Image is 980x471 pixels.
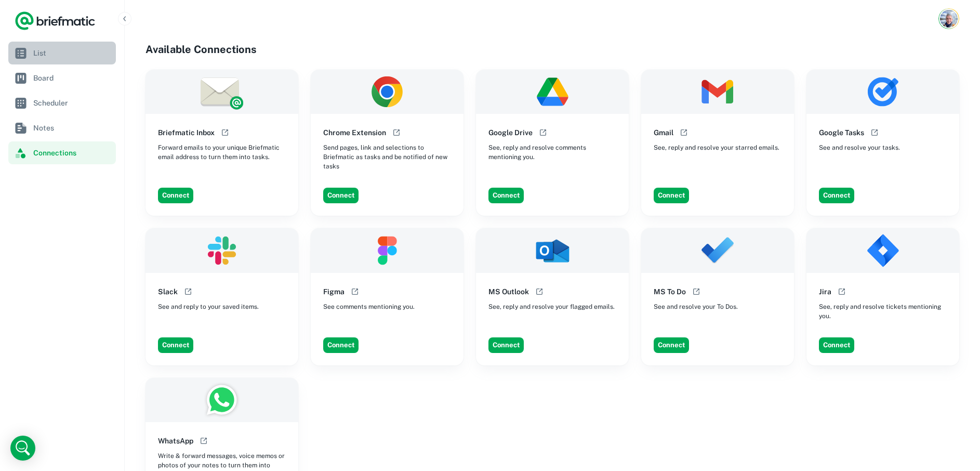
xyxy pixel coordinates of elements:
img: Jira [806,228,959,272]
span: Send pages, link and selections to Briefmatic as tasks and be notified of new tasks [323,143,451,171]
h6: Google Drive [488,127,533,138]
a: Logo [15,10,96,31]
button: Connect [323,337,359,353]
img: MS Outlook [476,228,629,272]
img: Slack [145,228,298,272]
h6: WhatsApp [158,435,193,447]
button: Connect [488,337,524,353]
button: Open help documentation [390,126,403,139]
button: Open help documentation [678,126,690,139]
button: Connect [654,188,689,203]
button: Connect [488,188,524,203]
button: Connect [323,188,359,203]
img: Chrome Extension [311,70,463,114]
button: Open help documentation [690,285,703,298]
button: Open help documentation [349,285,361,298]
button: Connect [158,337,193,353]
button: Account button [938,8,959,29]
span: See, reply and resolve comments mentioning you. [488,143,616,162]
span: List [33,47,112,59]
h6: Slack [158,286,178,297]
span: See and resolve your tasks. [819,143,900,152]
span: See and reply to your saved items. [158,302,259,311]
img: Briefmatic Inbox [145,70,298,114]
a: Board [8,67,116,89]
button: Open help documentation [836,285,848,298]
button: Connect [819,337,854,353]
span: Board [33,72,112,84]
span: Connections [33,147,112,159]
span: See comments mentioning you. [323,302,415,311]
a: Connections [8,141,116,164]
h6: Gmail [654,127,673,138]
img: Google Tasks [806,70,959,114]
h6: MS To Do [654,286,686,297]
h6: Briefmatic Inbox [158,127,215,138]
span: Scheduler [33,97,112,109]
button: Open help documentation [868,126,881,139]
img: David Hall [940,10,958,28]
button: Open help documentation [533,285,546,298]
img: Gmail [641,70,794,114]
h6: Google Tasks [819,127,864,138]
span: See, reply and resolve tickets mentioning you. [819,302,947,321]
span: Forward emails to your unique Briefmatic email address to turn them into tasks. [158,143,286,162]
img: MS To Do [641,228,794,272]
h6: Chrome Extension [323,127,386,138]
img: WhatsApp [145,378,298,422]
img: Google Drive [476,70,629,114]
span: See, reply and resolve your flagged emails. [488,302,615,311]
button: Connect [819,188,854,203]
button: Open help documentation [537,126,549,139]
h6: Figma [323,286,345,297]
span: See, reply and resolve your starred emails. [654,143,779,152]
h4: Available Connections [145,42,959,57]
button: Connect [158,188,193,203]
a: List [8,42,116,64]
button: Open help documentation [197,435,210,447]
span: Notes [33,122,112,134]
h6: Jira [819,286,831,297]
a: Notes [8,116,116,139]
h6: MS Outlook [488,286,529,297]
div: Open Intercom Messenger [10,436,35,461]
a: Scheduler [8,91,116,114]
button: Open help documentation [219,126,231,139]
button: Connect [654,337,689,353]
span: See and resolve your To Dos. [654,302,738,311]
button: Open help documentation [182,285,194,298]
img: Figma [311,228,463,272]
